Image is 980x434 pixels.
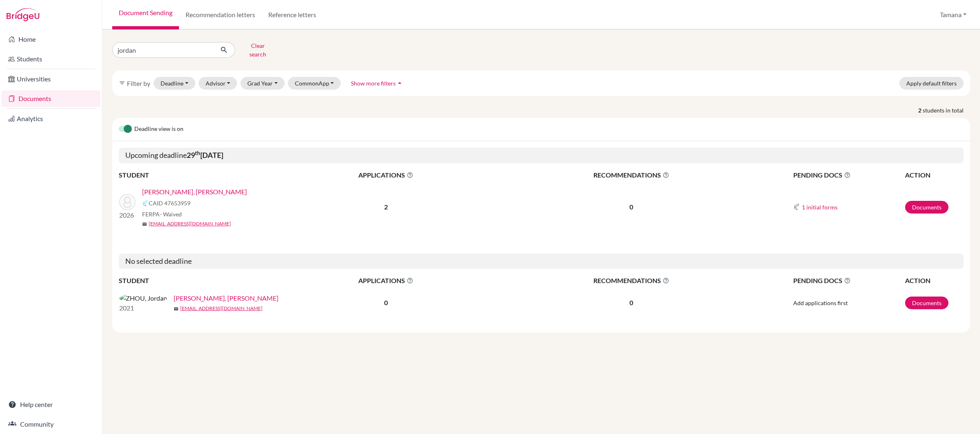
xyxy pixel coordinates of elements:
[351,80,396,87] span: Show more filters
[905,275,964,286] th: ACTION
[142,222,147,227] span: mail
[793,170,904,180] span: PENDING DOCS
[905,297,948,309] a: Documents
[127,79,150,87] span: Filter by
[793,276,904,286] span: PENDING DOCS
[149,199,190,207] span: CAID 47653959
[793,204,800,210] img: Common App logo
[142,200,149,207] img: Common App logo
[240,77,285,90] button: Grad Year
[7,8,39,21] img: Bridge-U
[384,299,388,306] b: 0
[174,306,179,311] span: mail
[149,220,231,227] a: [EMAIL_ADDRESS][DOMAIN_NAME]
[2,416,100,432] a: Community
[119,80,125,86] i: filter_list
[142,210,182,218] span: FERPA
[174,293,278,303] a: [PERSON_NAME], [PERSON_NAME]
[490,170,773,180] span: RECOMMENDATIONS
[119,293,167,303] img: ZHOU, Jordan
[384,203,388,211] b: 2
[936,7,970,22] button: Tamana
[490,202,773,212] p: 0
[119,170,283,180] th: STUDENT
[801,202,838,212] button: 1 initial forms
[187,151,223,160] b: 29 [DATE]
[490,298,773,308] p: 0
[899,77,964,90] button: Apply default filters
[119,210,136,220] p: 2026
[2,51,100,67] a: Students
[396,79,404,87] i: arrow_drop_up
[905,201,948,214] a: Documents
[2,110,100,127] a: Analytics
[119,275,283,286] th: STUDENT
[154,77,195,90] button: Deadline
[235,39,281,61] button: Clear search
[195,150,200,156] sup: th
[2,71,100,87] a: Universities
[134,124,183,134] span: Deadline view is on
[119,194,136,210] img: SPENCER, Jordan Daniel
[793,299,848,306] span: Add applications first
[905,170,964,180] th: ACTION
[2,396,100,413] a: Help center
[283,170,489,180] span: APPLICATIONS
[142,187,247,197] a: [PERSON_NAME], [PERSON_NAME]
[490,276,773,286] span: RECOMMENDATIONS
[199,77,238,90] button: Advisor
[918,106,923,115] strong: 2
[160,211,182,218] span: - Waived
[119,303,167,313] p: 2021
[112,42,214,58] input: Find student by name...
[119,148,964,163] h5: Upcoming deadline
[283,276,489,286] span: APPLICATIONS
[288,77,341,90] button: CommonApp
[2,90,100,107] a: Documents
[923,106,970,115] span: students in total
[344,77,411,90] button: Show more filtersarrow_drop_up
[2,31,100,47] a: Home
[119,254,964,269] h5: No selected deadline
[180,305,263,312] a: [EMAIL_ADDRESS][DOMAIN_NAME]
